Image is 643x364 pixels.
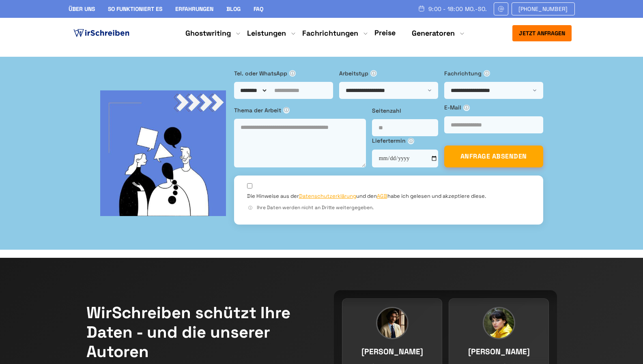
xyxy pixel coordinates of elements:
a: Generatoren [412,28,455,38]
a: Ghostwriting [185,28,231,38]
div: Ihre Daten werden nicht an Dritte weitergegeben. [247,204,530,212]
span: ⓘ [463,105,470,111]
a: Über uns [69,5,95,13]
button: ANFRAGE ABSENDEN [444,146,543,167]
img: bg [100,90,226,216]
a: Datenschutzerklärung [299,193,356,199]
h3: [PERSON_NAME] [351,291,434,304]
img: Schedule [418,5,425,12]
span: ⓘ [484,70,490,77]
label: Arbeitstyp [339,69,438,78]
span: ⓘ [247,205,254,211]
label: Seitenzahl [372,106,438,115]
h3: [PERSON_NAME] [457,291,540,304]
img: logo ghostwriter-österreich [72,27,131,39]
a: Preise [374,28,396,37]
span: ⓘ [408,138,414,144]
a: Blog [226,5,241,13]
h2: WirSchreiben schützt Ihre Daten - und die unserer Autoren [86,303,310,362]
a: [PHONE_NUMBER] [512,2,575,15]
span: ⓘ [283,107,290,113]
label: Die Hinweise aus der und den habe ich gelesen und akzeptiere diese. [247,193,486,200]
span: [PHONE_NUMBER] [518,6,568,12]
a: Leistungen [247,28,286,38]
label: Liefertermin [372,136,438,145]
a: FAQ [254,5,263,13]
a: Fachrichtungen [302,28,358,38]
span: ⓘ [370,70,377,77]
img: Email [497,6,505,12]
button: Jetzt anfragen [512,25,572,41]
a: Erfahrungen [175,5,213,13]
label: Thema der Arbeit [234,106,366,115]
label: Fachrichtung [444,69,543,78]
label: E-Mail [444,103,543,112]
a: So funktioniert es [108,5,162,13]
label: Tel. oder WhatsApp [234,69,333,78]
span: 9:00 - 18:00 Mo.-So. [428,6,487,12]
a: AGB [377,193,387,199]
span: ⓘ [289,70,296,77]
